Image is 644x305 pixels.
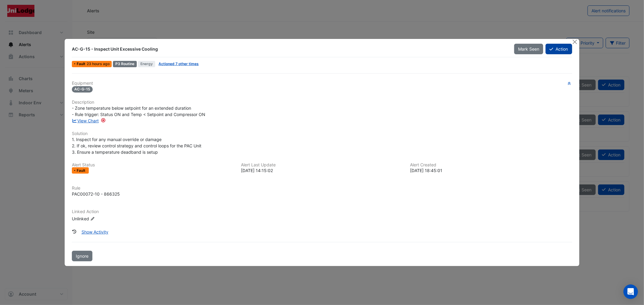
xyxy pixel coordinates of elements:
[410,162,572,168] h6: Alert Created
[572,39,578,45] button: Close
[90,217,95,221] fa-icon: Edit Linked Action
[518,46,539,52] span: Mark Seen
[546,44,572,54] button: Action
[241,167,403,174] div: [DATE] 14:15:02
[72,251,92,261] button: Ignore
[159,61,199,66] a: Actioned 7 other times
[77,169,87,172] span: Fault
[87,61,110,66] span: Tue 19-Aug-2025 14:15 AEST
[72,100,572,105] h6: Description
[72,186,572,191] h6: Rule
[514,44,543,54] button: Mark Seen
[138,61,155,67] span: Energy
[101,118,106,123] div: Tooltip anchor
[77,62,87,66] span: Fault
[72,46,507,52] div: AC-G-15 - Inspect Unit Excessive Cooling
[72,81,572,86] h6: Equipment
[72,131,572,136] h6: Solution
[72,215,144,222] div: Unlinked
[76,253,88,259] span: Ignore
[72,86,93,93] span: AC-G-15
[623,285,638,299] div: Open Intercom Messenger
[241,162,403,168] h6: Alert Last Update
[72,137,201,155] span: 1. Inspect for any manual override or damage 2. If ok, review control strategy and control loops ...
[410,167,572,174] div: [DATE] 18:45:01
[72,209,572,214] h6: Linked Action
[78,227,112,237] button: Show Activity
[72,191,120,197] div: PAC00072-10 - 866325
[72,118,99,123] a: View Chart
[113,61,137,67] div: P3 Routine
[72,162,234,168] h6: Alert Status
[72,105,205,117] span: - Zone temperature below setpoint for an extended duration - Rule trigger: Status ON and Temp < S...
